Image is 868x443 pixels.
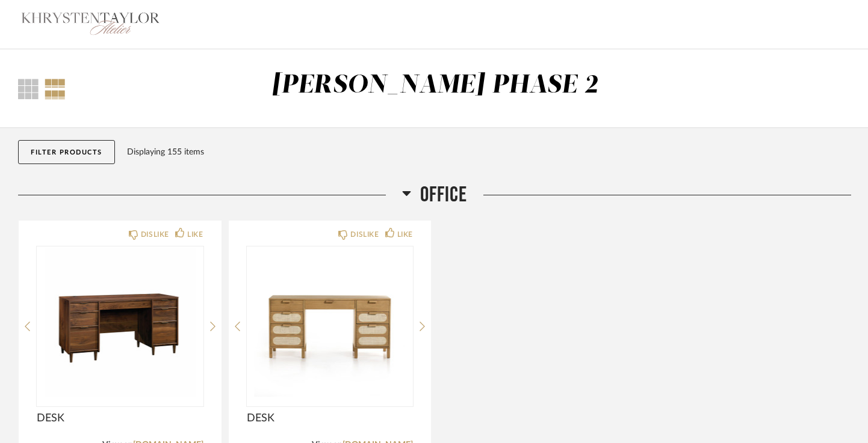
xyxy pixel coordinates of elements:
[37,246,203,397] div: 0
[397,228,413,240] div: LIKE
[187,228,203,240] div: LIKE
[271,73,598,98] div: [PERSON_NAME] PHASE 2
[141,228,169,240] div: DISLIKE
[37,412,203,425] span: DESK
[127,145,846,159] div: Displaying 155 items
[18,140,115,164] button: Filter Products
[247,246,414,397] div: 0
[18,1,163,49] img: c886a1ef-1321-4f3f-ad40-413a1871f352.png
[420,182,467,208] span: Office
[37,246,203,397] img: undefined
[247,412,414,425] span: DESK
[247,246,414,397] img: undefined
[350,228,379,240] div: DISLIKE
